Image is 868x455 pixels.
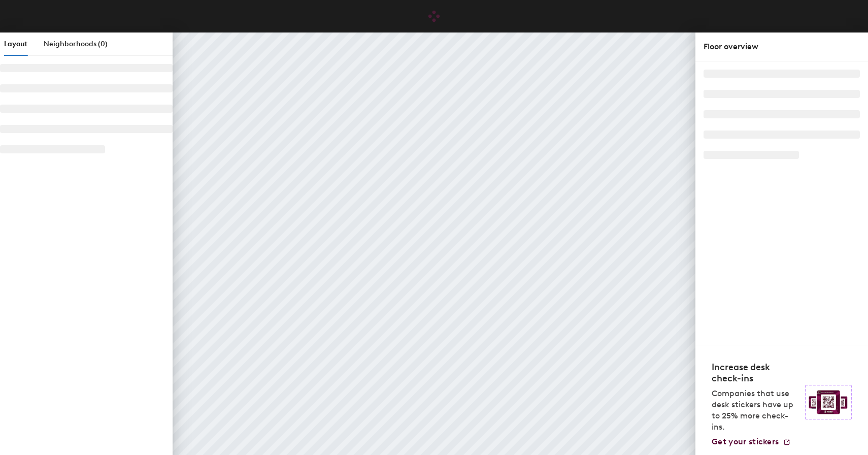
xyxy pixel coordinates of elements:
[704,41,860,53] div: Floor overview
[805,385,852,419] img: Sticker logo
[712,362,799,384] h4: Increase desk check-ins
[712,437,791,447] a: Get your stickers
[44,40,108,48] span: Neighborhoods (0)
[712,437,779,446] span: Get your stickers
[712,388,799,433] p: Companies that use desk stickers have up to 25% more check-ins.
[4,40,27,48] span: Layout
